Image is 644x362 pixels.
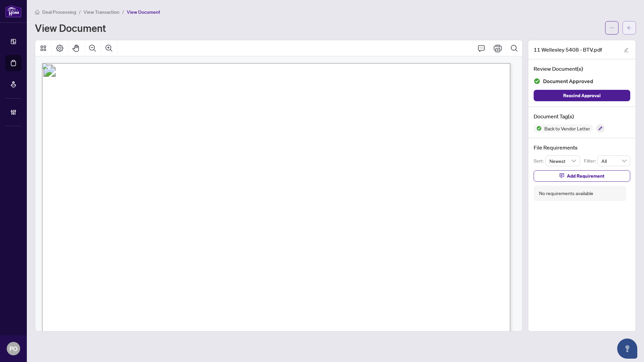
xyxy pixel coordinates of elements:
[567,171,604,181] span: Add Requirement
[627,25,632,30] span: arrow-left
[542,126,593,131] span: Back to Vendor Letter
[534,90,630,101] button: Rescind Approval
[9,344,17,353] span: PO
[35,22,106,33] h1: View Document
[601,156,626,166] span: All
[534,46,602,54] span: 11 Wellesley 5408 - BTV.pdf
[79,8,81,16] li: /
[5,5,21,17] img: logo
[127,9,160,15] span: View Document
[534,143,630,152] h4: File Requirements
[584,157,597,165] p: Filter:
[122,8,124,16] li: /
[549,156,576,166] span: Newest
[35,10,40,14] span: home
[543,77,593,86] span: Document Approved
[534,65,630,73] h4: Review Document(s)
[534,157,545,165] p: Sort:
[609,25,614,30] span: ellipsis
[617,339,637,359] button: Open asap
[534,112,630,120] h4: Document Tag(s)
[563,90,601,101] span: Rescind Approval
[534,170,630,182] button: Add Requirement
[539,190,593,197] div: No requirements available
[534,124,542,132] img: Status Icon
[42,9,76,15] span: Deal Processing
[84,9,119,15] span: View Transaction
[534,78,540,84] img: Document Status
[624,48,629,52] span: edit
